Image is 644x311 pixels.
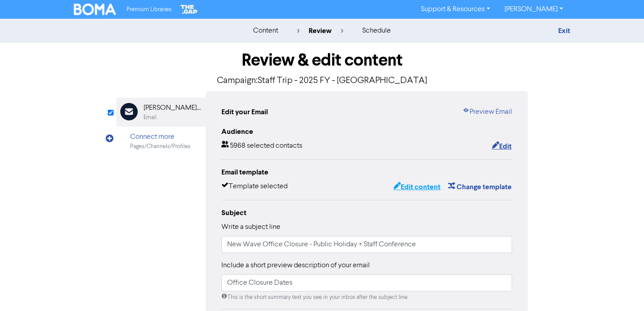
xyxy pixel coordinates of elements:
button: Change template [448,181,512,193]
label: Write a subject line [221,222,280,232]
a: Exit [558,26,570,35]
div: This is the short summary text you see in your inbox after the subject line. [221,293,512,302]
a: Preview Email [462,107,512,117]
div: Audience [221,126,512,137]
div: Email template [221,167,512,178]
button: Edit [491,141,512,152]
a: [PERSON_NAME] [497,2,570,17]
div: Subject [221,207,512,218]
div: review [297,25,343,36]
div: content [253,25,278,36]
p: Campaign: Staff Trip - 2025 FY - [GEOGRAPHIC_DATA] [116,74,528,87]
button: Edit content [393,181,441,193]
div: [PERSON_NAME] - New Wave AccountingEmail [116,98,206,127]
div: Connect morePages/Channels/Profiles [116,127,206,156]
iframe: Chat Widget [529,215,644,311]
label: Include a short preview description of your email [221,260,370,271]
span: Premium Libraries: [127,7,172,12]
img: The Gap [179,4,199,15]
div: [PERSON_NAME] - New Wave Accounting [144,103,201,113]
div: Edit your Email [221,107,268,117]
div: Template selected [221,181,288,193]
div: Email [144,113,157,122]
div: schedule [362,25,391,36]
div: Connect more [130,132,191,142]
div: 5968 selected contacts [221,141,302,152]
div: Pages/Channels/Profiles [130,142,191,151]
img: BOMA Logo [74,4,116,15]
h1: Review & edit content [116,50,528,70]
a: Support & Resources [414,2,497,17]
